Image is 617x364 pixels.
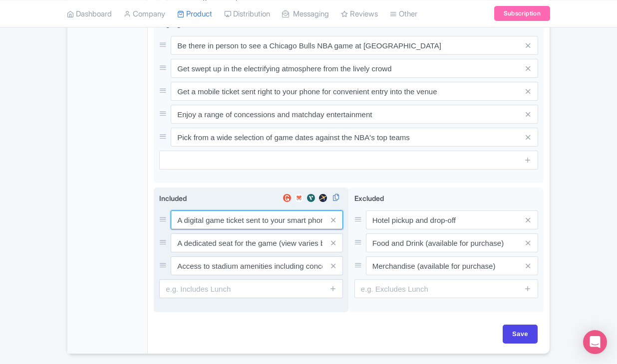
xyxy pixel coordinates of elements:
span: Excluded [354,194,384,202]
a: Subscription [494,6,550,21]
img: viator-review-widget-01-363d65f17b203e82e80c83508294f9cc.svg [305,193,317,203]
input: e.g. Includes Lunch [159,279,343,298]
img: expedia-review-widget-01-6a8748bc8b83530f19f0577495396935.svg [317,193,329,203]
img: getyourguide-review-widget-01-c9ff127aecadc9be5c96765474840e58.svg [281,193,293,203]
input: Save [503,325,538,344]
input: e.g. Excludes Lunch [354,279,538,298]
img: musement-review-widget-01-cdcb82dea4530aa52f361e0f447f8f5f.svg [293,193,305,203]
span: Included [159,194,187,202]
div: Open Intercom Messenger [583,330,607,354]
